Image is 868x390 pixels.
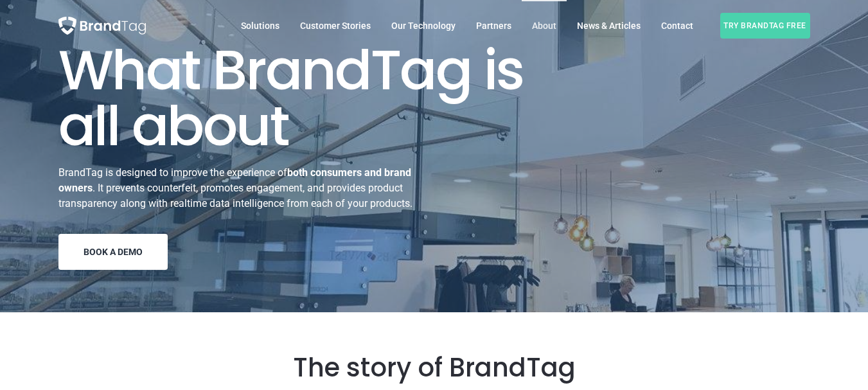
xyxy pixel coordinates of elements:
a: Book a demo [58,234,168,270]
span: Our Technology [391,21,456,31]
h2: What BrandTag is all about [58,42,553,155]
span: Contact [661,21,693,31]
span: News & Articles [577,21,641,31]
span: About [532,21,556,31]
span: Partners [476,21,511,31]
span: Book a demo [84,234,143,270]
span: Customer Stories [300,21,371,31]
img: BrandTag [58,17,146,35]
span: Try BrandTag free [720,13,810,39]
span: Solutions [241,21,279,31]
p: BrandTag is designed to improve the experience of . It prevents counterfeit, promotes engagement,... [58,165,425,211]
h1: The story of BrandTag [187,352,682,383]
